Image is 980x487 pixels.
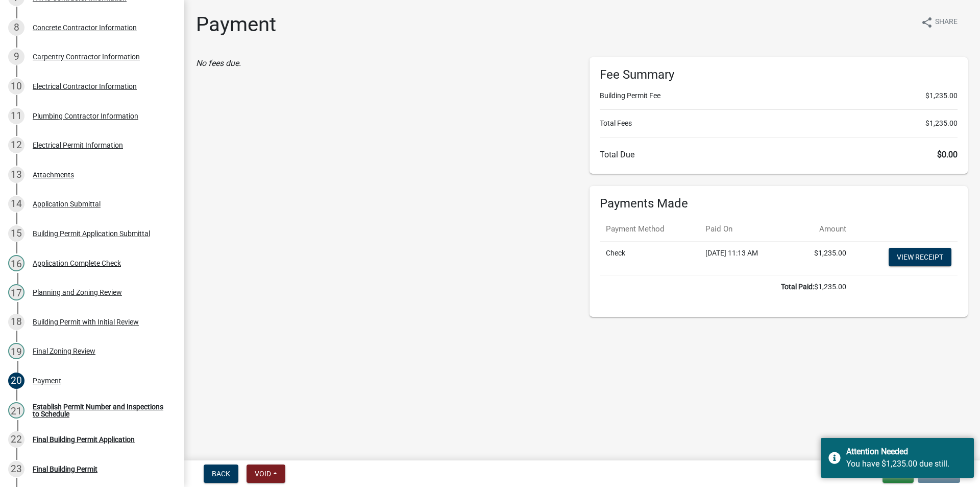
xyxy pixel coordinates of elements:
[8,314,24,330] div: 18
[935,16,958,29] span: Share
[846,458,966,470] div: You have $1,235.00 due still.
[600,150,958,159] h6: Total Due
[600,217,699,241] th: Payment Method
[33,436,135,443] div: Final Building Permit Application
[8,196,24,212] div: 14
[8,49,24,65] div: 9
[8,373,24,389] div: 20
[8,108,24,124] div: 11
[212,470,230,478] span: Back
[33,112,138,120] div: Plumbing Contractor Information
[33,53,140,60] div: Carpentry Contractor Information
[33,230,150,237] div: Building Permit Application Submittal
[8,167,24,183] div: 13
[33,403,167,418] div: Establish Permit Number and Inspections to Schedule
[600,241,699,275] td: Check
[33,24,137,31] div: Concrete Contractor Information
[8,343,24,359] div: 19
[33,347,95,355] div: Final Zoning Review
[925,118,958,129] span: $1,235.00
[846,446,966,458] div: Attention Needed
[8,461,24,477] div: 23
[699,217,790,241] th: Paid On
[33,142,123,149] div: Electrical Permit Information
[790,217,852,241] th: Amount
[33,171,74,178] div: Attachments
[790,241,852,275] td: $1,235.00
[781,283,814,291] b: Total Paid:
[33,200,101,207] div: Application Submittal
[247,465,285,483] button: Void
[600,196,958,211] h6: Payments Made
[889,248,951,266] a: View receipt
[196,58,241,68] i: No fees due.
[8,78,24,95] div: 10
[600,275,852,298] td: $1,235.00
[600,118,958,129] li: Total Fees
[8,402,24,419] div: 21
[600,67,958,82] h6: Fee Summary
[8,431,24,448] div: 22
[925,90,958,101] span: $1,235.00
[8,255,24,271] div: 16
[33,260,121,267] div: Application Complete Check
[33,318,139,326] div: Building Permit with Initial Review
[255,470,271,478] span: Void
[921,16,933,29] i: share
[937,150,958,159] span: $0.00
[8,19,24,36] div: 8
[8,137,24,153] div: 12
[33,466,97,473] div: Final Building Permit
[8,284,24,300] div: 17
[204,465,238,483] button: Back
[913,12,966,32] button: shareShare
[8,225,24,242] div: 15
[33,377,61,384] div: Payment
[33,289,122,296] div: Planning and Zoning Review
[699,241,790,275] td: [DATE] 11:13 AM
[600,90,958,101] li: Building Permit Fee
[196,12,276,37] h1: Payment
[33,83,137,90] div: Electrical Contractor Information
